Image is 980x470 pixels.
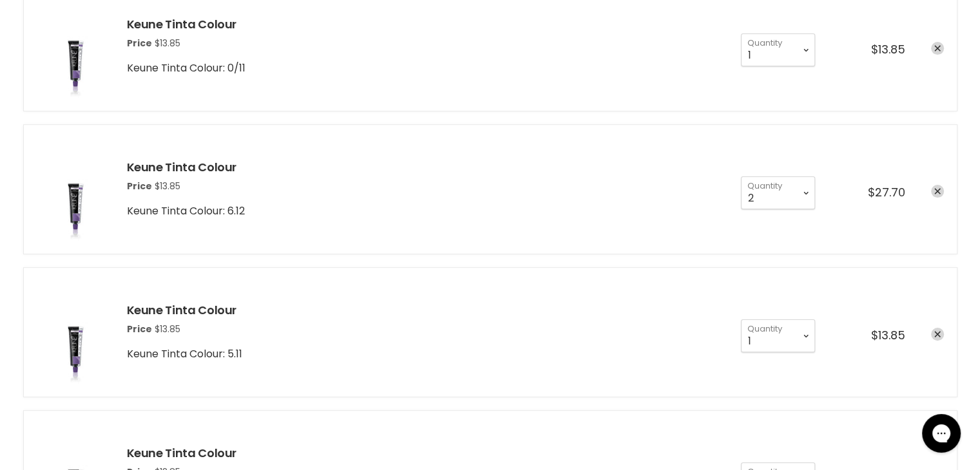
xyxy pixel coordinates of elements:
iframe: Gorgias live chat messenger [916,409,967,457]
span: $13.85 [871,41,905,57]
select: Quantity [741,319,815,352]
select: Quantity [741,33,815,66]
div: Keune Tinta Colour: 6.12 [114,161,245,216]
a: remove Keune Tinta Colour [931,185,944,198]
a: remove Keune Tinta Colour [931,328,944,341]
span: $27.70 [868,184,905,200]
select: Quantity [741,176,815,209]
a: remove Keune Tinta Colour [931,42,944,55]
div: Keune Tinta Colour: 5.11 [114,304,242,359]
span: $13.85 [155,323,180,335]
img: Keune Tinta Colour [37,281,114,384]
img: Keune Tinta Colour [37,138,114,241]
span: $13.85 [871,327,905,343]
span: Price [127,180,152,193]
span: $13.85 [155,180,180,193]
a: Keune Tinta Colour [127,445,237,461]
div: Keune Tinta Colour: 0/11 [114,18,245,73]
a: Keune Tinta Colour [127,16,237,32]
a: Keune Tinta Colour [127,159,237,175]
span: Price [127,37,152,50]
span: Price [127,323,152,335]
a: Keune Tinta Colour [127,302,237,318]
span: $13.85 [155,37,180,50]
